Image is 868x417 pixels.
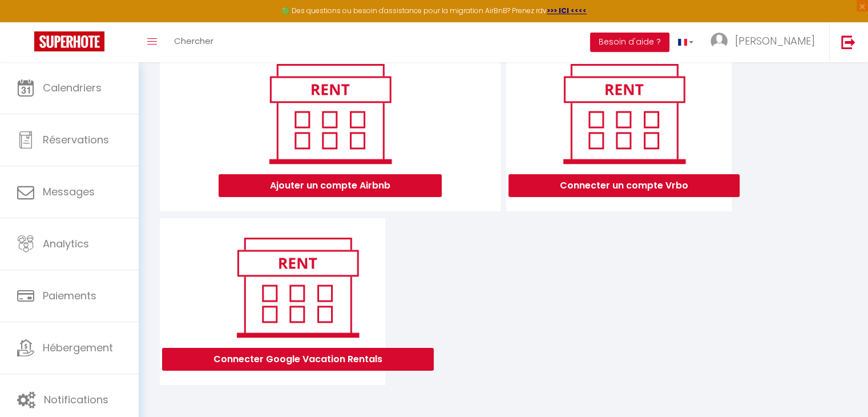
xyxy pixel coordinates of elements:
button: Ajouter un compte Airbnb [219,174,442,197]
img: rent.png [257,59,403,169]
span: Messages [43,185,95,199]
img: Super Booking [34,31,104,51]
button: Besoin d'aide ? [590,33,669,52]
button: Connecter un compte Vrbo [508,174,740,197]
a: >>> ICI <<<< [547,6,587,15]
span: Hébergement [43,340,113,355]
img: rent.png [551,59,697,169]
span: Analytics [43,236,89,251]
img: ... [710,33,728,50]
a: Chercher [165,22,222,62]
span: Notifications [44,392,108,407]
span: Chercher [174,35,213,47]
a: ... [PERSON_NAME] [702,22,829,62]
img: rent.png [225,232,370,342]
span: Réservations [43,133,109,147]
span: Paiements [43,288,96,303]
span: Calendriers [43,81,102,95]
img: logout [841,35,855,49]
button: Connecter Google Vacation Rentals [162,348,434,371]
span: [PERSON_NAME] [735,34,815,48]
